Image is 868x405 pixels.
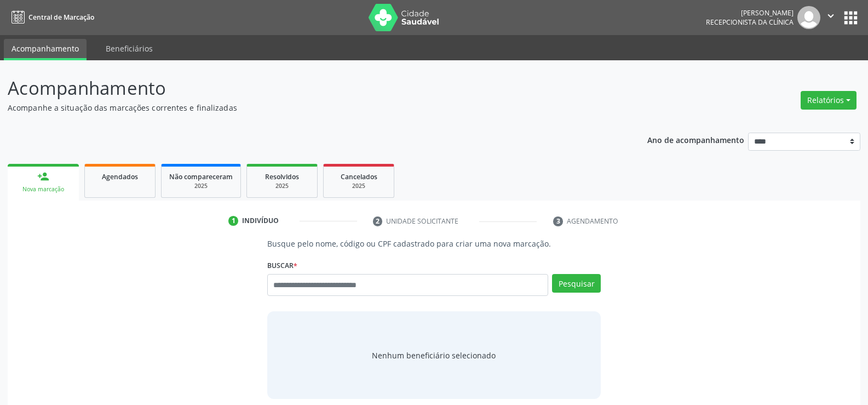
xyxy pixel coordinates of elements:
[169,182,233,190] div: 2025
[267,238,601,249] p: Busque pelo nome, código ou CPF cadastrado para criar uma nova marcação.
[8,102,605,113] p: Acompanhe a situação das marcações correntes e finalizadas
[8,8,94,26] a: Central de Marcação
[28,13,94,22] span: Central de Marcação
[552,274,601,293] button: Pesquisar
[255,182,309,190] div: 2025
[341,172,377,181] span: Cancelados
[820,6,841,29] button: 
[265,172,299,181] span: Resolvidos
[801,91,856,110] button: Relatórios
[4,39,87,60] a: Acompanhamento
[797,6,820,29] img: img
[372,350,496,361] span: Nenhum beneficiário selecionado
[228,216,238,226] div: 1
[267,257,297,274] label: Buscar
[331,182,386,190] div: 2025
[706,18,794,27] span: Recepcionista da clínica
[169,172,233,181] span: Não compareceram
[841,8,860,27] button: apps
[98,39,160,58] a: Beneficiários
[8,75,605,102] p: Acompanhamento
[242,216,279,226] div: Indivíduo
[15,185,71,193] div: Nova marcação
[647,133,744,146] p: Ano de acompanhamento
[102,172,138,181] span: Agendados
[706,8,794,18] div: [PERSON_NAME]
[825,10,837,22] i: 
[37,170,49,182] div: person_add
